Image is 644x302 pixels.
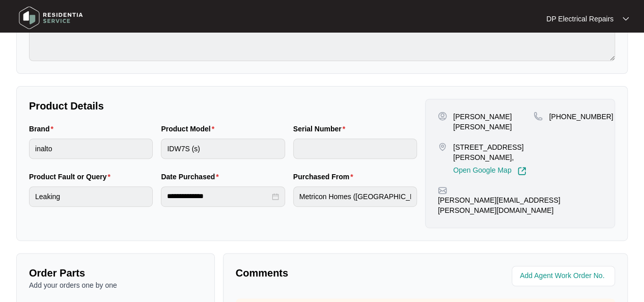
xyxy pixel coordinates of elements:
[549,112,613,122] p: [PHONE_NUMBER]
[161,172,222,182] label: Date Purchased
[29,186,153,207] input: Product Fault or Query
[15,3,87,33] img: residentia service logo
[293,186,417,207] input: Purchased From
[517,167,526,176] img: Link-External
[29,280,202,290] p: Add your orders one by one
[293,139,417,159] input: Serial Number
[29,99,417,113] p: Product Details
[546,14,613,24] p: DP Electrical Repairs
[293,172,357,182] label: Purchased From
[29,139,153,159] input: Brand
[167,191,269,202] input: Date Purchased
[236,266,418,280] p: Comments
[534,112,543,121] img: map-pin
[438,195,602,215] p: [PERSON_NAME][EMAIL_ADDRESS][PERSON_NAME][DOMAIN_NAME]
[29,266,202,280] p: Order Parts
[438,112,447,121] img: user-pin
[161,124,218,134] label: Product Model
[438,186,447,195] img: map-pin
[29,172,115,182] label: Product Fault or Query
[293,124,349,134] label: Serial Number
[453,167,526,176] a: Open Google Map
[438,142,447,151] img: map-pin
[161,139,285,159] input: Product Model
[453,112,534,132] p: [PERSON_NAME] [PERSON_NAME]
[29,124,58,134] label: Brand
[520,270,609,282] input: Add Agent Work Order No.
[623,16,629,21] img: dropdown arrow
[453,142,534,162] p: [STREET_ADDRESS][PERSON_NAME],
